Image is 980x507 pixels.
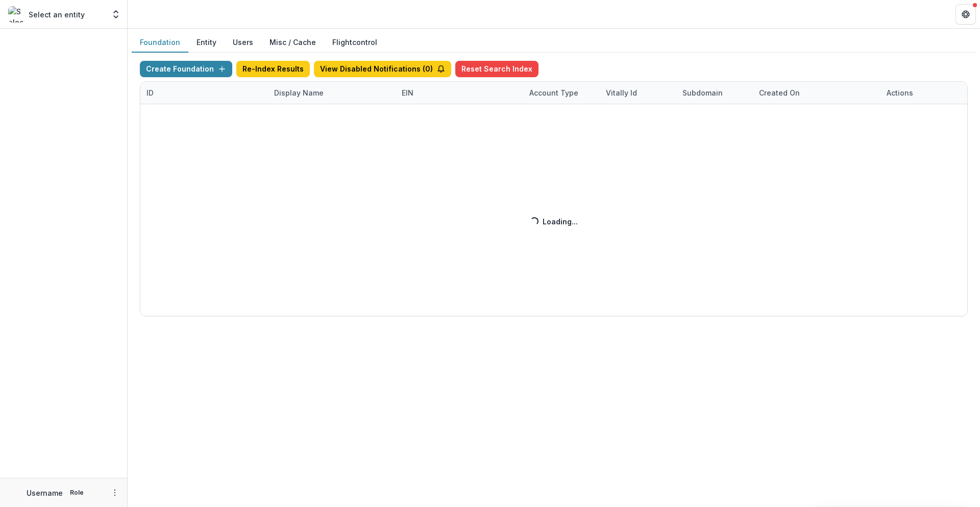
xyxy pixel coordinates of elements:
img: Select an entity [8,6,24,22]
button: Foundation [132,33,188,53]
button: Misc / Cache [261,33,324,53]
a: Flightcontrol [332,37,377,48]
button: More [109,487,121,499]
button: Get Help [955,4,976,25]
p: Username [27,488,63,498]
button: Open entity switcher [109,4,123,25]
button: Users [225,33,261,53]
button: Entity [188,33,225,53]
p: Role [67,488,87,497]
p: Select an entity [29,9,85,20]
